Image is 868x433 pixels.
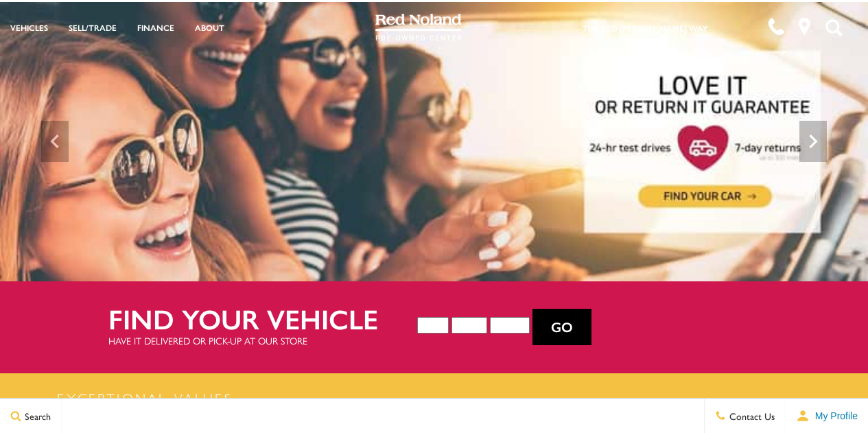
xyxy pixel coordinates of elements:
[21,409,51,423] span: Search
[799,121,827,162] div: Next
[375,14,462,41] img: Red Noland Pre-Owned
[810,410,858,421] span: My Profile
[820,1,847,54] button: Open the search field
[54,388,814,408] h2: Exceptional Values
[417,317,449,333] select: Vehicle Year
[375,19,462,32] a: Red Noland Pre-Owned
[583,22,708,34] a: The Red [PERSON_NAME] Way
[490,317,530,333] select: Vehicle Model
[532,309,591,346] button: Go
[108,303,417,333] h2: Find your vehicle
[108,333,417,347] p: Have it delivered or pick-up at our store
[41,121,69,162] div: Previous
[786,399,868,433] button: Open user profile menu
[726,409,775,423] span: Contact Us
[451,317,487,333] select: Vehicle Make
